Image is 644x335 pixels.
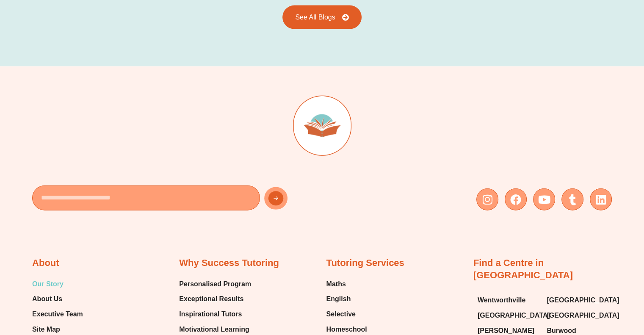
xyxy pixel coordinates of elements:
[282,6,361,29] a: See All Blogs
[32,293,94,305] a: About Us
[179,293,251,305] a: Exceptional Results
[478,309,550,322] span: [GEOGRAPHIC_DATA]
[326,293,351,305] span: English
[326,278,367,291] a: Maths
[326,257,404,269] h2: Tutoring Services
[478,294,526,307] span: Wentworthville
[295,14,335,21] span: See All Blogs
[32,308,94,321] a: Executive Team
[32,308,83,321] span: Executive Team
[179,278,251,291] a: Personalised Program
[32,278,64,291] span: Our Story
[32,293,62,305] span: About Us
[326,308,356,321] span: Selective
[179,308,242,321] span: Inspirational Tutors
[478,294,539,307] a: Wentworthville
[179,293,243,305] span: Exceptional Results
[326,278,346,291] span: Maths
[179,308,251,321] a: Inspirational Tutors
[326,293,367,305] a: English
[326,308,367,321] a: Selective
[503,240,644,335] iframe: Chat Widget
[473,257,573,280] a: Find a Centre in [GEOGRAPHIC_DATA]
[32,257,59,269] h2: About
[179,257,279,269] h2: Why Success Tutoring
[478,309,539,322] a: [GEOGRAPHIC_DATA]
[32,185,318,215] form: New Form
[32,278,94,291] a: Our Story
